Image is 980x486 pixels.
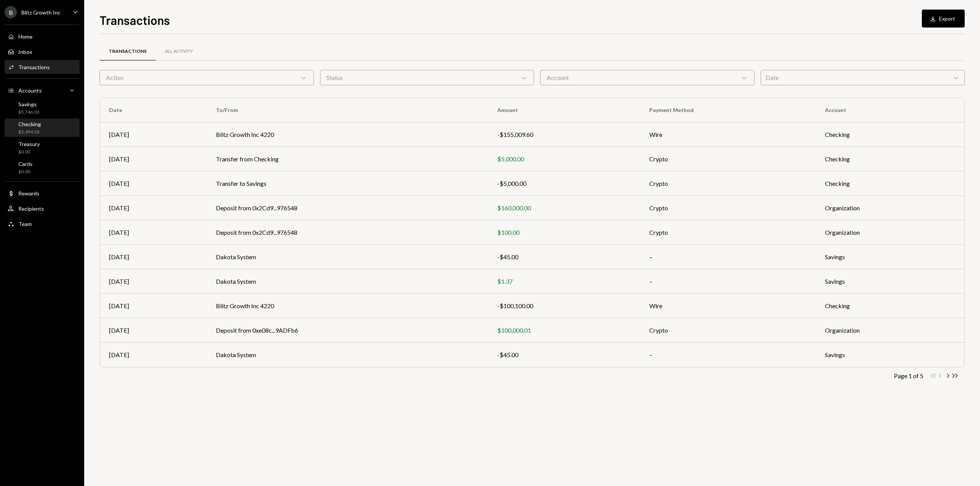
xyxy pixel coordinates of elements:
[21,9,60,16] div: Blitz Growth Inc
[109,203,198,213] div: [DATE]
[816,318,964,343] td: Organization
[100,12,170,28] h1: Transactions
[497,277,631,286] div: $1.37
[5,119,80,137] a: Checking$3,494.58
[18,64,50,70] div: Transactions
[894,372,923,379] div: Page 1 of 5
[109,301,198,310] div: [DATE]
[816,343,964,367] td: Savings
[816,196,964,220] td: Organization
[761,70,965,85] div: Date
[109,179,198,188] div: [DATE]
[207,343,488,367] td: Dakota System
[640,245,815,269] td: –
[497,228,631,237] div: $100.00
[497,203,631,213] div: $160,000.00
[816,294,964,318] td: Checking
[109,154,198,164] div: [DATE]
[497,179,631,188] div: -$5,000.00
[5,217,80,231] a: Team
[640,318,815,343] td: Crypto
[640,171,815,196] td: Crypto
[497,252,631,262] div: -$45.00
[207,147,488,171] td: Transfer from Checking
[18,121,41,127] div: Checking
[640,147,815,171] td: Crypto
[109,228,198,237] div: [DATE]
[18,205,44,212] div: Recipients
[5,99,80,117] a: Savings$5,746.03
[207,294,488,318] td: Blitz Growth Inc 4220
[100,42,156,61] a: Transactions
[18,141,40,147] div: Treasury
[5,186,80,200] a: Rewards
[5,158,80,177] a: Cards$0.00
[497,350,631,359] div: -$45.00
[5,83,80,97] a: Accounts
[5,60,80,74] a: Transactions
[165,48,193,55] div: All Activity
[816,147,964,171] td: Checking
[18,169,33,175] div: $0.00
[100,98,207,122] th: Date
[18,87,42,94] div: Accounts
[640,220,815,245] td: Crypto
[207,196,488,220] td: Deposit from 0x2Cd9...976548
[207,122,488,147] td: Blitz Growth Inc 4220
[109,130,198,139] div: [DATE]
[320,70,534,85] div: Status
[640,294,815,318] td: Wire
[5,29,80,43] a: Home
[109,48,147,55] div: Transactions
[816,220,964,245] td: Organization
[816,269,964,294] td: Savings
[640,196,815,220] td: Crypto
[5,45,80,59] a: Inbox
[109,350,198,359] div: [DATE]
[816,245,964,269] td: Savings
[207,318,488,343] td: Deposit from 0xe08c...9ADFb6
[497,154,631,164] div: $5,000.00
[18,190,39,197] div: Rewards
[18,109,39,115] div: $5,746.03
[156,42,202,61] a: All Activity
[816,98,964,122] th: Account
[640,269,815,294] td: –
[18,49,32,55] div: Inbox
[18,33,33,40] div: Home
[540,70,755,85] div: Account
[922,10,965,28] button: Export
[488,98,640,122] th: Amount
[816,122,964,147] td: Checking
[497,301,631,310] div: -$100,100.00
[816,171,964,196] td: Checking
[207,98,488,122] th: To/From
[109,326,198,335] div: [DATE]
[497,326,631,335] div: $100,000.01
[497,130,631,139] div: -$155,009.60
[18,221,32,227] div: Team
[5,202,80,215] a: Recipients
[109,252,198,262] div: [DATE]
[640,98,815,122] th: Payment Method
[18,161,33,167] div: Cards
[640,343,815,367] td: –
[109,277,198,286] div: [DATE]
[100,70,314,85] div: Action
[18,129,41,135] div: $3,494.58
[207,171,488,196] td: Transfer to Savings
[207,245,488,269] td: Dakota System
[5,138,80,157] a: Treasury$0.00
[18,149,40,155] div: $0.00
[5,6,17,18] div: B
[207,220,488,245] td: Deposit from 0x2Cd9...976548
[207,269,488,294] td: Dakota System
[18,101,39,107] div: Savings
[640,122,815,147] td: Wire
